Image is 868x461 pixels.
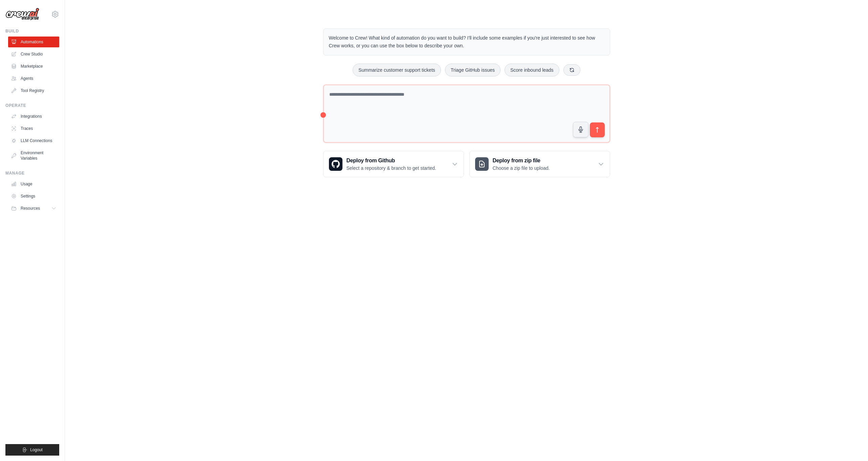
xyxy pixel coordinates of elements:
[5,28,59,34] div: Build
[493,157,550,165] h3: Deploy from zip file
[347,157,436,165] h3: Deploy from Github
[8,73,59,84] a: Agents
[329,34,604,50] p: Welcome to Crew! What kind of automation do you want to build? I'll include some examples if you'...
[8,179,59,189] a: Usage
[30,447,43,453] span: Logout
[5,103,59,108] div: Operate
[8,203,59,214] button: Resources
[445,64,500,76] button: Triage GitHub issues
[8,85,59,96] a: Tool Registry
[8,123,59,134] a: Traces
[8,147,59,164] a: Environment Variables
[8,191,59,202] a: Settings
[8,135,59,146] a: LLM Connections
[8,49,59,60] a: Crew Studio
[8,111,59,122] a: Integrations
[5,170,59,176] div: Manage
[505,64,559,76] button: Score inbound leads
[347,165,436,171] p: Select a repository & branch to get started.
[5,8,39,21] img: Logo
[21,206,40,211] span: Resources
[8,61,59,72] a: Marketplace
[8,37,59,47] a: Automations
[493,165,550,171] p: Choose a zip file to upload.
[353,64,441,76] button: Summarize customer support tickets
[5,444,59,456] button: Logout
